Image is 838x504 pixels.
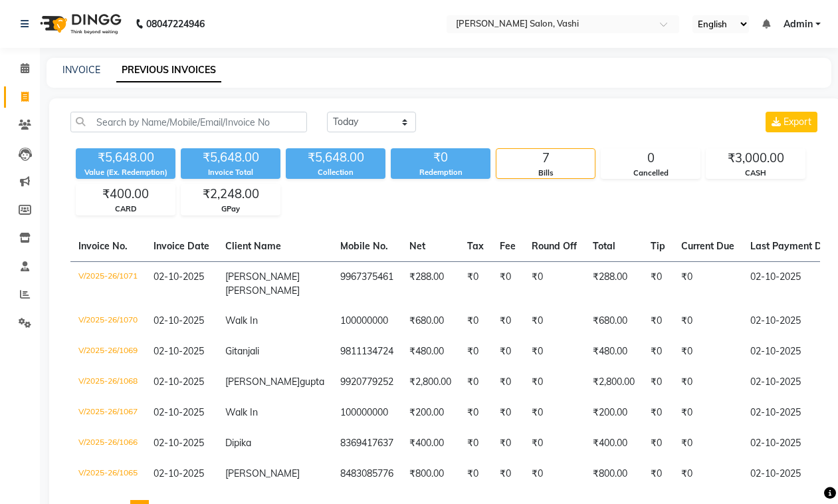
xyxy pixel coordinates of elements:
td: V/2025-26/1069 [70,336,146,367]
td: 8369417637 [332,428,401,459]
div: Value (Ex. Redemption) [76,167,175,178]
td: ₹680.00 [585,306,643,336]
td: ₹0 [459,261,492,306]
td: ₹0 [643,398,673,428]
span: [PERSON_NAME] [225,376,300,388]
div: Invoice Total [181,167,280,178]
span: Admin [784,17,813,31]
div: CASH [706,168,805,179]
td: ₹200.00 [585,398,643,428]
td: ₹0 [673,261,742,306]
td: ₹0 [459,336,492,367]
div: 7 [496,149,595,168]
div: ₹3,000.00 [706,149,805,168]
span: gupta [300,376,324,388]
td: ₹0 [459,428,492,459]
td: ₹288.00 [401,261,459,306]
td: ₹0 [492,398,524,428]
td: ₹0 [673,428,742,459]
td: 100000000 [332,398,401,428]
div: ₹5,648.00 [286,148,385,167]
div: Collection [286,167,385,178]
td: ₹0 [459,398,492,428]
div: Cancelled [601,168,700,179]
div: ₹2,248.00 [181,185,280,203]
span: Net [409,240,425,252]
td: ₹0 [492,261,524,306]
div: ₹400.00 [76,185,175,203]
a: PREVIOUS INVOICES [116,59,221,82]
span: Total [593,240,615,252]
td: 9967375461 [332,261,401,306]
td: ₹0 [492,336,524,367]
span: Invoice Date [154,240,209,252]
div: ₹0 [391,148,490,167]
td: ₹0 [673,336,742,367]
td: ₹480.00 [401,336,459,367]
div: GPay [181,203,280,215]
td: ₹0 [524,398,585,428]
span: 02-10-2025 [154,406,204,418]
span: 02-10-2025 [154,345,204,357]
div: Redemption [391,167,490,178]
div: CARD [76,203,175,215]
span: Invoice No. [78,240,128,252]
span: Client Name [225,240,281,252]
span: 02-10-2025 [154,467,204,479]
button: Export [766,112,817,132]
td: 9920779252 [332,367,401,398]
td: ₹480.00 [585,336,643,367]
td: V/2025-26/1070 [70,306,146,336]
td: ₹0 [524,367,585,398]
b: 08047224946 [146,5,205,43]
td: ₹0 [524,261,585,306]
td: ₹0 [492,306,524,336]
span: 02-10-2025 [154,315,204,326]
td: ₹0 [492,428,524,459]
td: ₹200.00 [401,398,459,428]
span: [PERSON_NAME] [225,467,300,479]
span: Tip [651,240,665,252]
td: ₹0 [524,306,585,336]
td: ₹0 [524,459,585,489]
span: Fee [500,240,516,252]
td: ₹0 [643,306,673,336]
a: INVOICE [62,64,100,76]
td: ₹800.00 [401,459,459,489]
td: ₹0 [459,367,492,398]
td: ₹0 [524,336,585,367]
span: Round Off [532,240,577,252]
td: ₹2,800.00 [401,367,459,398]
td: 100000000 [332,306,401,336]
div: ₹5,648.00 [76,148,175,167]
td: ₹680.00 [401,306,459,336]
td: ₹0 [492,459,524,489]
td: ₹288.00 [585,261,643,306]
span: Walk In [225,406,258,418]
td: ₹0 [673,306,742,336]
span: 02-10-2025 [154,271,204,283]
td: 8483085776 [332,459,401,489]
td: ₹800.00 [585,459,643,489]
td: ₹0 [673,459,742,489]
td: ₹0 [643,367,673,398]
td: V/2025-26/1068 [70,367,146,398]
td: ₹0 [643,336,673,367]
td: V/2025-26/1066 [70,428,146,459]
input: Search by Name/Mobile/Email/Invoice No [70,112,307,132]
span: [PERSON_NAME] [225,271,300,283]
td: ₹0 [643,428,673,459]
td: ₹0 [524,428,585,459]
span: Walk In [225,315,258,326]
div: Bills [496,168,595,179]
td: V/2025-26/1065 [70,459,146,489]
td: ₹0 [459,459,492,489]
td: ₹0 [459,306,492,336]
td: 9811134724 [332,336,401,367]
td: V/2025-26/1071 [70,261,146,306]
span: Current Due [681,240,734,252]
img: logo [34,5,125,43]
span: Last Payment Date [750,240,837,252]
td: ₹0 [673,398,742,428]
div: ₹5,648.00 [181,148,280,167]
